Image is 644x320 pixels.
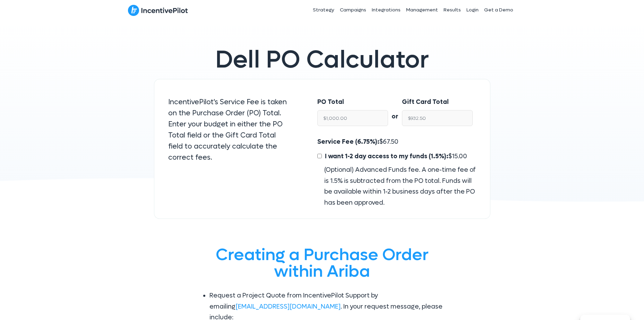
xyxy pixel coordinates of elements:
[452,152,467,160] span: 15.00
[403,1,441,19] a: Management
[383,138,398,146] span: 67.50
[310,1,337,19] a: Strategy
[215,44,429,75] span: Dell PO Calculator
[168,97,290,163] p: IncentivePilot's Service Fee is taken on the Purchase Order (PO) Total. Enter your budget in eith...
[317,165,476,208] div: (Optional) Advanced Funds fee. A one-time fee of is 1.5% is subtracted from the PO total. Funds w...
[388,97,402,122] div: or
[441,1,464,19] a: Results
[317,136,476,208] div: $
[325,152,448,160] span: I want 1-2 day access to my funds (1.5%):
[337,1,369,19] a: Campaigns
[128,5,188,16] img: IncentivePilot
[317,97,344,108] label: PO Total
[464,1,481,19] a: Login
[317,138,379,146] span: Service Fee (6.75%):
[369,1,403,19] a: Integrations
[317,154,322,158] input: I want 1-2 day access to my funds (1.5%):$15.00
[263,1,516,19] nav: Header Menu
[216,244,429,282] span: Creating a Purchase Order within Ariba
[235,303,341,311] a: [EMAIL_ADDRESS][DOMAIN_NAME]
[402,97,449,108] label: Gift Card Total
[481,1,516,19] a: Get a Demo
[323,152,467,160] span: $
